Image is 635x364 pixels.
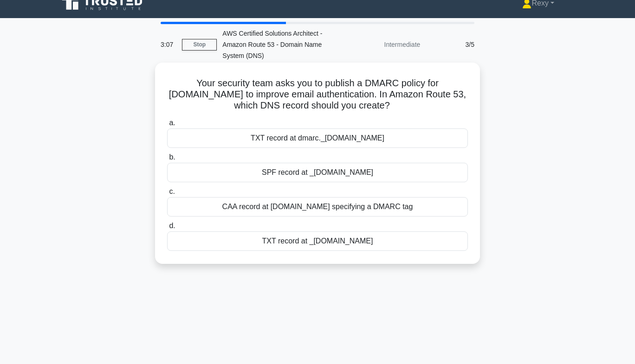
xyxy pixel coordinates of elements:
[169,187,175,195] span: c.
[426,35,480,54] div: 3/5
[155,35,182,54] div: 3:07
[169,222,175,230] span: d.
[344,35,426,54] div: Intermediate
[167,128,468,148] div: TXT record at dmarc._[DOMAIN_NAME]
[182,39,217,51] a: Stop
[167,231,468,251] div: TXT record at _[DOMAIN_NAME]
[166,77,469,112] h5: Your security team asks you to publish a DMARC policy for [DOMAIN_NAME] to improve email authenti...
[167,197,468,217] div: CAA record at [DOMAIN_NAME] specifying a DMARC tag
[169,153,175,161] span: b.
[167,163,468,182] div: SPF record at _[DOMAIN_NAME]
[169,119,175,127] span: a.
[217,24,344,65] div: AWS Certified Solutions Architect - Amazon Route 53 - Domain Name System (DNS)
